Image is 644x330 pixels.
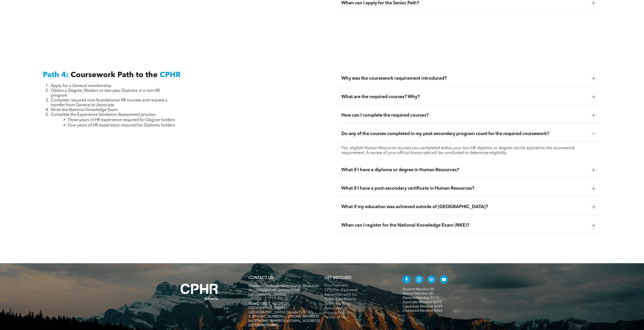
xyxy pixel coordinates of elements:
[403,296,439,300] a: General Member $273
[248,276,273,280] a: CONTACT US
[440,275,448,285] a: youtube
[403,275,411,285] a: facebook
[160,71,181,79] span: CPHR
[324,288,392,293] a: CPD Pre-Approval
[68,118,175,122] span: Three years of HR experience required for Degree holders
[324,283,392,288] a: Our Partners
[51,108,118,112] span: Write the National Knowledge Exam
[341,131,588,137] span: Do any of the courses completed in my post-secondary program count for the required coursework?
[248,284,319,296] span: Chartered Professionals in Human Resources of [GEOGRAPHIC_DATA] (CPHR [GEOGRAPHIC_DATA])
[51,84,111,88] span: Apply for a General membership
[324,306,392,311] a: Sponsorship
[248,302,289,305] span: Suite [STREET_ADDRESS]
[324,315,392,320] a: Terms of Use
[43,71,69,79] span: Path 4:
[324,297,392,302] a: Submit an Article
[248,306,313,314] span: [GEOGRAPHIC_DATA], [GEOGRAPHIC_DATA] Canada T2G 1A1
[341,204,588,210] span: What if my education was achieved outside of [GEOGRAPHIC_DATA]?
[403,288,434,291] a: Student Member $0
[248,319,320,327] span: fax. [PHONE_NUMBER] e:[EMAIL_ADDRESS][DOMAIN_NAME]
[170,273,228,310] img: A white background with a few lines on it
[341,223,588,228] span: When can I register for the National Knowledge Exam (NKE)?
[68,123,175,127] span: Four years of HR experience required for Diploma holders
[324,311,392,315] a: Privacy Policy
[415,275,423,285] a: instagram
[51,98,168,107] span: Complete required nine foundational HR courses and request a transfer from General to Associate
[324,293,392,297] a: Advertise with Us
[341,94,588,100] span: What are the required courses? Why?
[51,113,156,117] span: Complete the Experience Validation Assessment process:
[341,0,588,6] span: When can I apply for the Senior Path?
[427,275,435,285] a: linkedin
[341,146,597,156] p: Yes, eligible Human Resource courses you completed within your non-HR diploma or degree can be ap...
[71,71,158,79] span: Coursework Path to the
[341,76,588,81] span: Why was the coursework requirement introduced?
[403,300,441,304] a: Associate Member $273
[403,305,442,308] a: Candidate Member $299
[403,292,433,295] a: Retired Member $0
[324,276,351,280] span: GET INVOLVED
[51,89,160,98] span: Obtain a Degree, Masters or two-year Diploma in a non-HR program
[341,113,588,118] span: How can I complete the required courses?
[403,309,442,313] a: Chartered Member $453
[248,315,319,318] span: tf. [PHONE_NUMBER] p. [PHONE_NUMBER]
[341,186,588,191] span: What if I have a post-secondary certificate in Human Resources?
[341,167,588,173] span: What if I have a diploma or degree in Human Resources?
[324,302,392,306] a: Submit a Blog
